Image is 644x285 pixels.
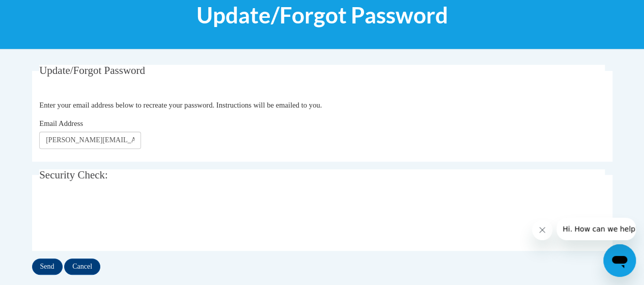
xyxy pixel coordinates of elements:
[39,119,83,127] span: Email Address
[64,258,100,275] input: Cancel
[32,258,63,275] input: Send
[532,220,552,240] iframe: Close message
[39,169,108,181] span: Security Check:
[39,64,145,76] span: Update/Forgot Password
[6,7,82,15] span: Hi. How can we help?
[39,198,194,238] iframe: reCAPTCHA
[197,2,448,29] span: Update/Forgot Password
[39,101,322,109] span: Enter your email address below to recreate your password. Instructions will be emailed to you.
[39,132,141,149] input: Email
[556,218,636,240] iframe: Message from company
[603,244,636,277] iframe: Button to launch messaging window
